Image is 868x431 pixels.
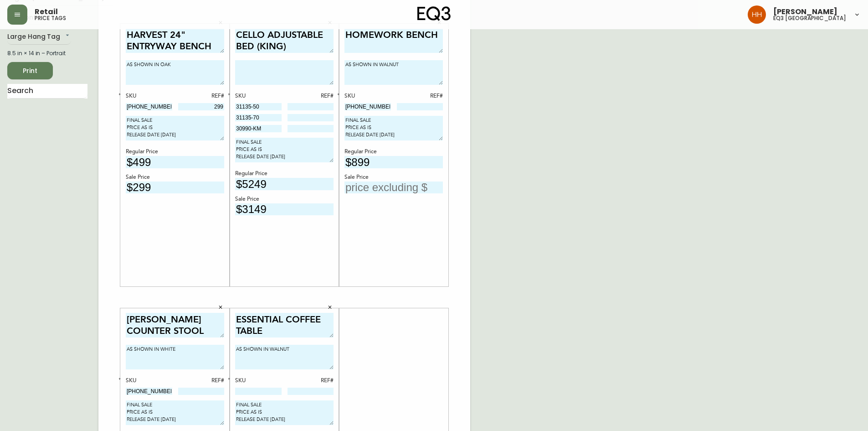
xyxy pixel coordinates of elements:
[344,60,443,85] textarea: AS SHOWN IN WALNUT
[126,28,224,53] textarea: HARVEST 24" ENTRYWAY BENCH
[235,170,334,178] div: Regular Price
[7,49,87,57] div: 8.5 in × 14 in – Portrait
[126,345,224,369] textarea: AS SHOWN IN WHITE
[235,178,334,190] input: price excluding $
[126,60,224,85] textarea: AS SHOWN IN OAK
[178,377,225,385] div: REF#
[126,156,224,168] input: price excluding $
[344,148,443,156] div: Regular Price
[773,8,837,16] span: [PERSON_NAME]
[344,28,443,53] textarea: HOMEWORK BENCH
[288,377,334,385] div: REF#
[35,16,66,21] h5: price tags
[748,5,766,24] img: 6b766095664b4c6b511bd6e414aa3971
[344,182,443,194] input: price excluding $
[126,313,224,338] textarea: [PERSON_NAME] COUNTER STOOL
[126,400,224,425] textarea: FINAL SALE PRICE AS IS RELEASE DATE [DATE]
[15,65,46,77] span: Print
[397,92,443,100] div: REF#
[288,92,334,100] div: REF#
[7,30,71,45] div: Large Hang Tag
[126,92,172,100] div: SKU
[235,345,334,369] textarea: AS SHOWN IN WALNUT
[7,84,87,99] input: Search
[235,195,334,203] div: Sale Price
[126,377,172,385] div: SKU
[126,148,224,156] div: Regular Price
[235,400,334,425] textarea: FINAL SALE PRICE AS IS RELEASE DATE [DATE]
[344,173,443,182] div: Sale Price
[344,156,443,168] input: price excluding $
[35,8,58,16] span: Retail
[344,116,443,140] textarea: FINAL SALE PRICE AS IS RELEASE DATE [DATE]
[178,92,225,100] div: REF#
[417,6,451,21] img: logo
[126,182,224,194] input: price excluding $
[344,92,391,100] div: SKU
[235,203,334,216] input: price excluding $
[126,173,224,182] div: Sale Price
[235,92,282,100] div: SKU
[235,28,334,53] textarea: CELLO ADJUSTABLE BED (KING)
[235,377,282,385] div: SKU
[235,138,334,162] textarea: FINAL SALE PRICE AS IS RELEASE DATE [DATE]
[126,116,224,140] textarea: FINAL SALE PRICE AS IS RELEASE DATE [DATE]
[7,62,53,79] button: Print
[235,313,334,338] textarea: ESSENTIAL COFFEE TABLE
[773,16,846,21] h5: eq3 [GEOGRAPHIC_DATA]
